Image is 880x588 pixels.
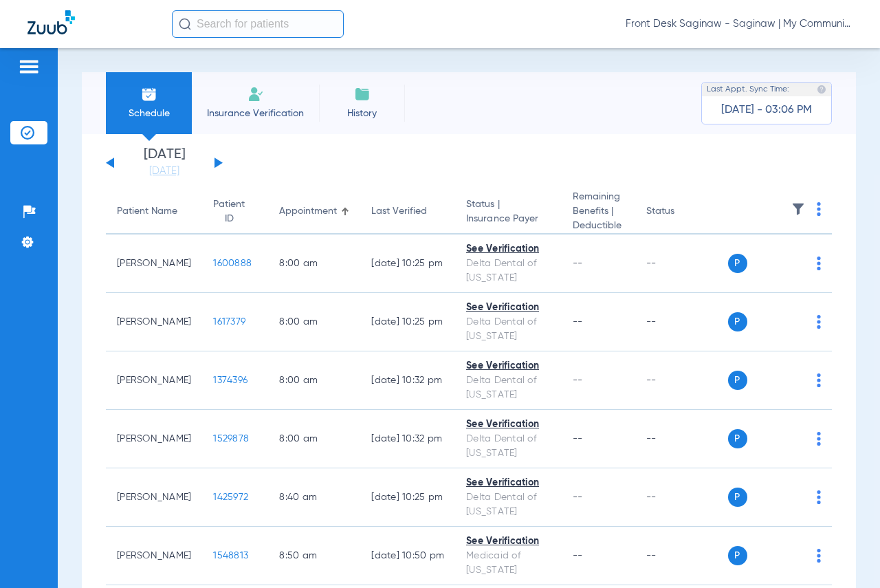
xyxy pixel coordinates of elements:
[106,293,202,351] td: [PERSON_NAME]
[573,259,583,268] span: --
[817,373,821,387] img: group-dot-blue.svg
[268,351,360,410] td: 8:00 AM
[116,107,181,120] span: Schedule
[117,204,177,219] div: Patient Name
[635,293,728,351] td: --
[466,315,551,344] div: Delta Dental of [US_STATE]
[573,219,624,233] span: Deductible
[106,235,202,293] td: [PERSON_NAME]
[213,197,245,226] div: Patient ID
[466,212,551,226] span: Insurance Payer
[791,202,805,216] img: filter.svg
[247,86,264,102] img: Manual Insurance Verification
[573,492,583,502] span: --
[27,10,75,34] img: Zuub Logo
[635,235,728,293] td: --
[213,434,249,444] span: 1529878
[141,86,157,102] img: Schedule
[213,375,247,385] span: 1374396
[279,204,349,219] div: Appointment
[728,312,747,331] span: P
[466,490,551,519] div: Delta Dental of [US_STATE]
[728,254,747,273] span: P
[635,190,728,235] th: Status
[635,351,728,410] td: --
[728,546,747,565] span: P
[455,190,562,235] th: Status |
[466,257,551,285] div: Delta Dental of [US_STATE]
[360,235,455,293] td: [DATE] 10:25 PM
[811,522,880,588] iframe: Chat Widget
[360,293,455,351] td: [DATE] 10:25 PM
[172,10,344,38] input: Search for patients
[573,317,583,327] span: --
[213,492,248,502] span: 1425972
[466,242,551,257] div: See Verification
[466,534,551,549] div: See Verification
[360,410,455,468] td: [DATE] 10:32 PM
[466,417,551,432] div: See Verification
[573,375,583,385] span: --
[728,488,747,507] span: P
[371,204,427,219] div: Last Verified
[626,17,852,31] span: Front Desk Saginaw - Saginaw | My Community Dental Centers
[268,293,360,351] td: 8:00 AM
[360,468,455,527] td: [DATE] 10:25 PM
[466,432,551,461] div: Delta Dental of [US_STATE]
[573,551,583,560] span: --
[817,490,821,504] img: group-dot-blue.svg
[106,410,202,468] td: [PERSON_NAME]
[635,527,728,585] td: --
[268,468,360,527] td: 8:40 AM
[371,204,444,219] div: Last Verified
[466,359,551,373] div: See Verification
[268,527,360,585] td: 8:50 AM
[817,432,821,446] img: group-dot-blue.svg
[562,190,635,235] th: Remaining Benefits |
[721,103,812,117] span: [DATE] - 03:06 PM
[279,204,337,219] div: Appointment
[817,202,821,216] img: group-dot-blue.svg
[728,371,747,390] span: P
[213,317,245,327] span: 1617379
[268,235,360,293] td: 8:00 AM
[106,527,202,585] td: [PERSON_NAME]
[573,434,583,444] span: --
[817,85,826,94] img: last sync help info
[329,107,395,120] span: History
[466,373,551,402] div: Delta Dental of [US_STATE]
[213,197,257,226] div: Patient ID
[466,476,551,490] div: See Verification
[268,410,360,468] td: 8:00 AM
[213,259,252,268] span: 1600888
[707,83,789,96] span: Last Appt. Sync Time:
[117,204,191,219] div: Patient Name
[123,164,206,178] a: [DATE]
[179,18,191,30] img: Search Icon
[635,468,728,527] td: --
[354,86,371,102] img: History
[202,107,309,120] span: Insurance Verification
[213,551,248,560] span: 1548813
[106,468,202,527] td: [PERSON_NAME]
[360,351,455,410] td: [DATE] 10:32 PM
[360,527,455,585] td: [DATE] 10:50 PM
[635,410,728,468] td: --
[106,351,202,410] td: [PERSON_NAME]
[817,315,821,329] img: group-dot-blue.svg
[817,257,821,270] img: group-dot-blue.svg
[18,58,40,75] img: hamburger-icon
[728,429,747,448] span: P
[123,148,206,178] li: [DATE]
[466,549,551,578] div: Medicaid of [US_STATE]
[466,301,551,315] div: See Verification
